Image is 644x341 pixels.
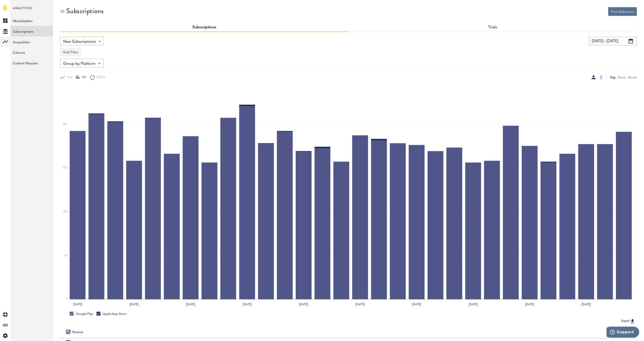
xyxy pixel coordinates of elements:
a: Acquisition [11,36,53,47]
text: 200 [63,123,67,125]
div: Google Play [70,312,93,316]
text: [DATE] [73,302,82,306]
text: [DATE] [243,302,252,306]
text: 0 [66,298,67,300]
a: Cohorts [11,47,53,58]
text: [DATE] [356,302,365,306]
div: Month [628,75,637,80]
a: Custom Reports [11,58,53,68]
a: Monetization [11,15,53,26]
a: Trials [488,25,497,29]
div: Period total [355,330,631,334]
button: Export [620,318,637,324]
div: Source [72,330,83,334]
text: 150 [63,167,67,169]
text: 50 [64,254,67,257]
iframe: Opens a widget where you can find more information [607,327,639,339]
div: Apple App Store [97,312,126,316]
div: Day [610,75,615,80]
text: [DATE] [412,302,421,306]
text: [DATE] [299,302,308,306]
button: Add Filter [60,48,81,56]
a: Subscriptions [192,25,216,29]
text: [DATE] [469,302,478,306]
span: Analytics [13,5,32,15]
div: Week [618,75,626,80]
text: [DATE] [186,302,195,306]
span: New Subscriptions [63,38,96,46]
span: Donut [95,75,105,79]
span: Line [65,75,73,79]
text: [DATE] [582,302,591,306]
text: [DATE] [525,302,534,306]
img: Export [630,318,635,324]
span: Group by Platform [63,60,96,68]
text: 100 [63,210,67,213]
text: [DATE] [129,302,139,306]
button: Free Advances [608,7,637,16]
div: Subscriptions [66,7,104,15]
a: Subscriptions [11,26,53,36]
span: Bar [80,75,86,79]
